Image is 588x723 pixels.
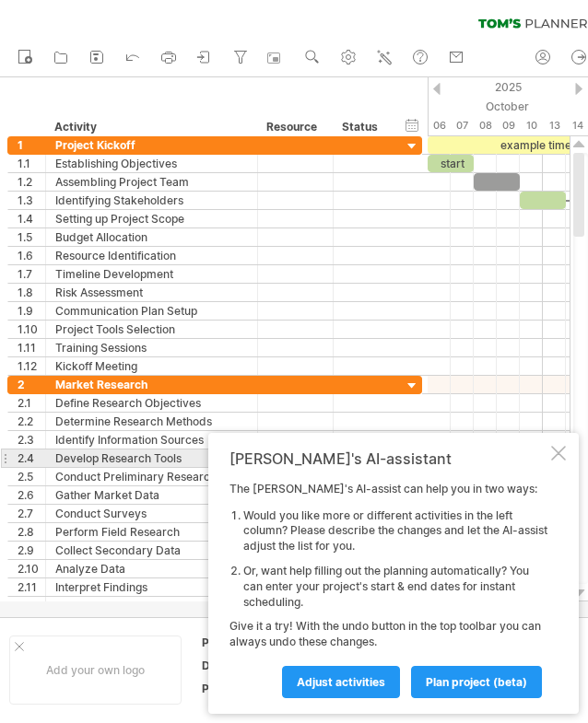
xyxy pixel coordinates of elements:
[229,482,547,697] div: The [PERSON_NAME]'s AI-assist can help you in two ways: Give it a try! With the undo button in th...
[297,675,385,689] span: Adjust activities
[55,247,248,264] div: Resource Identification
[497,116,520,135] div: Thursday, 9 October 2025
[55,210,248,227] div: Setting up Project Scope
[55,265,248,283] div: Timeline Development
[55,192,248,209] div: Identifying Stakeholders
[202,635,303,650] div: Project:
[474,116,497,135] div: Wednesday, 8 October 2025
[18,560,45,577] div: 2.10
[243,508,547,554] li: Would you like more or different activities in the left column? Please describe the changes and l...
[55,173,248,191] div: Assembling Project Team
[18,136,45,154] div: 1
[18,192,45,209] div: 1.3
[55,542,248,559] div: Collect Secondary Data
[202,658,303,673] div: Date:
[9,636,182,705] div: Add your own logo
[342,118,382,136] div: Status
[202,681,303,696] div: Project Number
[428,155,474,172] div: start
[18,431,45,449] div: 2.3
[18,449,45,467] div: 2.4
[55,468,248,485] div: Conduct Preliminary Research
[55,376,248,393] div: Market Research
[18,228,45,246] div: 1.5
[55,284,248,301] div: Risk Assessment
[18,265,45,283] div: 1.7
[55,394,248,412] div: Define Research Objectives
[18,486,45,504] div: 2.6
[55,228,248,246] div: Budget Allocation
[18,505,45,522] div: 2.7
[18,284,45,301] div: 1.8
[55,321,248,338] div: Project Tools Selection
[18,173,45,191] div: 1.2
[18,247,45,264] div: 1.6
[18,542,45,559] div: 2.9
[243,564,547,610] li: Or, want help filling out the planning automatically? You can enter your project's start & end da...
[55,597,248,614] div: Document and Present Research Results
[18,394,45,412] div: 2.1
[18,210,45,227] div: 1.4
[428,116,451,135] div: Monday, 6 October 2025
[55,505,248,522] div: Conduct Surveys
[55,302,248,320] div: Communication Plan Setup
[18,376,45,393] div: 2
[55,560,248,577] div: Analyze Data
[18,413,45,430] div: 2.2
[55,449,248,467] div: Develop Research Tools
[55,486,248,504] div: Gather Market Data
[520,116,543,135] div: Friday, 10 October 2025
[411,666,542,698] a: plan project (beta)
[55,413,248,430] div: Determine Research Methods
[18,321,45,338] div: 1.10
[18,357,45,375] div: 1.12
[18,302,45,320] div: 1.9
[55,339,248,356] div: Training Sessions
[18,523,45,541] div: 2.8
[266,118,323,136] div: Resource
[55,523,248,541] div: Perform Field Research
[55,136,248,154] div: Project Kickoff
[55,155,248,172] div: Establishing Objectives
[18,597,45,614] div: 2.12
[543,116,566,135] div: Monday, 13 October 2025
[55,357,248,375] div: Kickoff Meeting
[55,431,248,449] div: Identify Information Sources
[55,578,248,596] div: Interpret Findings
[18,578,45,596] div: 2.11
[54,118,247,136] div: Activity
[229,449,547,468] div: [PERSON_NAME]'s AI-assistant
[18,468,45,485] div: 2.5
[426,675,527,689] span: plan project (beta)
[18,339,45,356] div: 1.11
[18,155,45,172] div: 1.1
[451,116,474,135] div: Tuesday, 7 October 2025
[282,666,400,698] a: Adjust activities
